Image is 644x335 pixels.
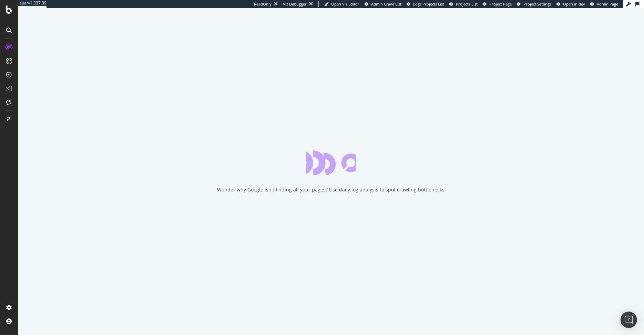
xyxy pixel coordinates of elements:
div: animation [306,150,356,175]
a: Open Viz Editor [324,1,359,7]
span: Project Settings [523,1,551,7]
span: Open Viz Editor [331,1,359,7]
a: Admin Page [590,1,618,7]
span: Open in dev [563,1,585,7]
a: Project Page [483,1,512,7]
span: Project Page [489,1,512,7]
div: Wonder why Google isn't finding all your pages? Use daily log analysis to spot crawling bottlenecks [217,186,445,193]
span: Admin Crawl List [371,1,401,7]
a: Admin Crawl List [365,1,401,7]
div: Viz Debugger: [283,1,308,7]
span: Logs Projects List [413,1,444,7]
a: Logs Projects List [407,1,444,7]
span: Admin Page [597,1,618,7]
a: Project Settings [517,1,551,7]
a: Open in dev [556,1,585,7]
span: Projects List [456,1,478,7]
div: ReadOnly: [254,1,273,7]
div: Open Intercom Messenger [621,312,637,328]
a: Projects List [449,1,478,7]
